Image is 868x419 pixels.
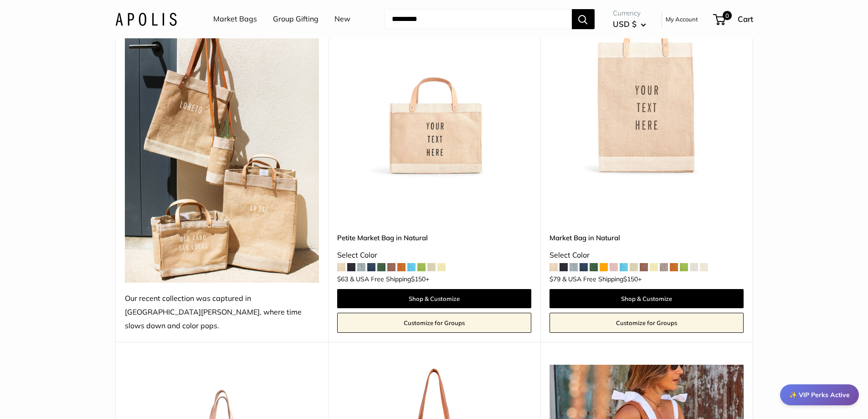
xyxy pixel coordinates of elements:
[213,12,257,26] a: Market Bags
[738,14,753,24] span: Cart
[780,384,859,405] div: ✨ VIP Perks Active
[273,12,318,26] a: Group Gifting
[550,248,744,262] div: Select Color
[714,12,753,26] a: 0 Cart
[337,313,531,333] a: Customize for Groups
[550,275,560,283] span: $79
[722,11,731,20] span: 0
[623,275,638,283] span: $150
[572,9,595,29] button: Search
[613,17,646,31] button: USD $
[337,275,348,283] span: $63
[337,289,531,308] a: Shop & Customize
[125,292,319,333] div: Our recent collection was captured in [GEOGRAPHIC_DATA][PERSON_NAME], where time slows down and c...
[385,9,572,29] input: Search...
[550,289,744,308] a: Shop & Customize
[334,12,350,26] a: New
[337,248,531,262] div: Select Color
[550,313,744,333] a: Customize for Groups
[350,276,429,282] span: & USA Free Shipping +
[411,275,426,283] span: $150
[115,12,177,26] img: Apolis
[562,276,642,282] span: & USA Free Shipping +
[666,14,698,25] a: My Account
[337,233,531,243] a: Petite Market Bag in Natural
[613,7,646,20] span: Currency
[613,19,637,29] span: USD $
[550,233,744,243] a: Market Bag in Natural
